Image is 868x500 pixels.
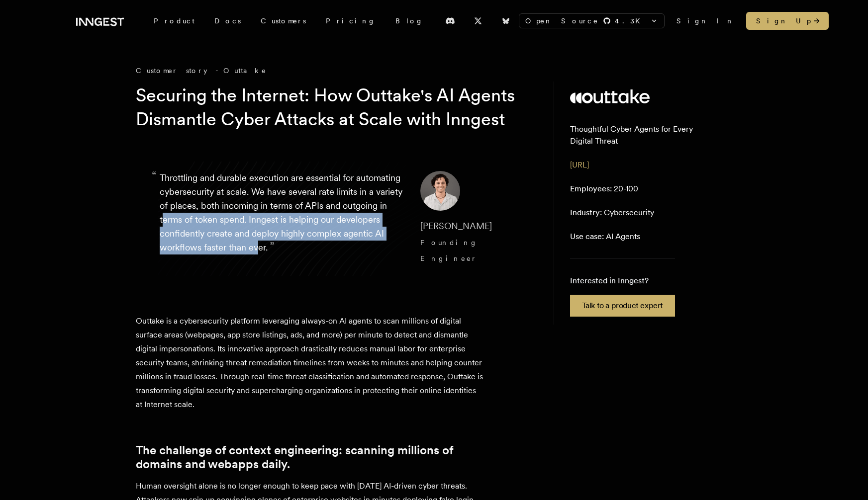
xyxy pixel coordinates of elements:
a: Blog [386,12,433,30]
a: Customers [251,12,316,30]
a: Docs [204,12,251,30]
span: ” [270,239,275,253]
a: Sign Up [746,12,829,30]
p: Outtake is a cybersecurity platform leveraging always-on AI agents to scan millions of digital su... [136,314,484,412]
a: X [467,13,489,29]
span: Employees: [570,184,612,193]
span: Use case: [570,232,604,241]
a: [URL] [570,160,589,169]
p: Cybersecurity [570,207,654,219]
div: Customer story - Outtake [136,66,534,76]
img: Outtake's logo [570,89,650,103]
p: Interested in Inngest? [570,275,675,287]
p: Thoughtful Cyber Agents for Every Digital Threat [570,123,717,147]
div: Product [144,12,204,30]
a: The challenge of context engineering: scanning millions of domains and webapps daily. [136,443,484,471]
a: Discord [439,13,461,29]
a: Bluesky [495,13,517,29]
span: Open Source [525,16,599,26]
a: Pricing [316,12,386,30]
span: “ [152,173,157,179]
span: Founding Engineer [420,239,478,262]
a: Talk to a product expert [570,295,675,317]
img: Image of Diego Escobedo [420,171,460,211]
p: 20-100 [570,183,638,195]
span: Industry: [570,208,602,217]
a: Sign In [676,16,734,26]
span: 4.3 K [615,16,646,26]
p: AI Agents [570,231,640,243]
span: [PERSON_NAME] [420,221,492,231]
p: Throttling and durable execution are essential for automating cybersecurity at scale. We have sev... [160,171,404,266]
h1: Securing the Internet: How Outtake's AI Agents Dismantle Cyber Attacks at Scale with Inngest [136,83,518,131]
